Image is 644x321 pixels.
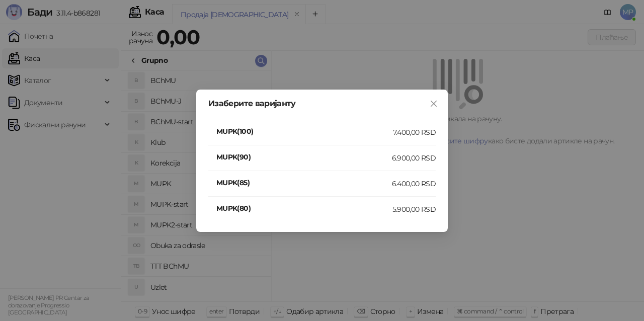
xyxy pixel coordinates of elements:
[216,126,393,137] h4: MUPK(100)
[216,203,392,214] h4: MUPK(80)
[426,96,442,112] button: Close
[208,100,436,108] div: Изаберите варијанту
[393,127,436,138] div: 7.400,00 RSD
[392,152,436,164] div: 6.900,00 RSD
[216,151,392,163] h4: MUPK(90)
[392,204,436,215] div: 5.900,00 RSD
[426,100,442,108] span: Close
[392,178,436,189] div: 6.400,00 RSD
[216,177,392,188] h4: MUPK(85)
[430,100,438,108] span: close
